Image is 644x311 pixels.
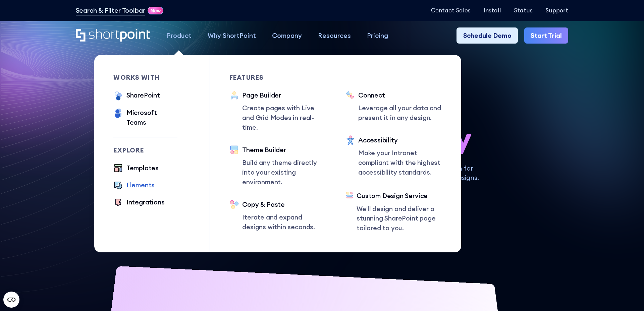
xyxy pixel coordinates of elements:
div: Templates [126,163,159,173]
h1: SharePoint Design has never been [76,90,569,154]
div: Accessibility [358,135,442,145]
div: Theme Builder [242,145,326,155]
p: Make your Intranet compliant with the highest accessibility standards. [358,148,442,177]
div: Explore [113,147,177,153]
div: Integrations [126,197,165,207]
a: Page BuilderCreate pages with Live and Grid Modes in real-time. [229,90,326,132]
div: Page Builder [242,90,326,100]
a: Start Trial [524,27,568,44]
div: Copy & Paste [242,200,326,209]
a: Custom Design ServiceWe’ll design and deliver a stunning SharePoint page tailored to you. [345,191,442,233]
div: Pricing [367,31,388,41]
a: Home [76,29,151,43]
p: We’ll design and deliver a stunning SharePoint page tailored to you. [357,204,442,233]
div: Why ShortPoint [208,31,256,41]
a: Why ShortPoint [200,27,264,44]
div: Features [229,74,326,81]
a: Copy & PasteIterate and expand designs within seconds. [229,200,326,232]
a: Status [514,7,533,14]
a: Search & Filter Toolbar [76,6,145,15]
div: Custom Design Service [357,191,442,201]
iframe: Chat Widget [610,279,644,311]
p: Build any theme directly into your existing environment. [242,158,326,187]
a: Company [264,27,310,44]
a: Integrations [113,197,164,208]
span: so easy [372,122,471,154]
div: Product [167,31,192,41]
a: AccessibilityMake your Intranet compliant with the highest accessibility standards. [345,135,442,178]
button: Open CMP widget [3,292,19,308]
div: Resources [318,31,351,41]
a: Pricing [359,27,396,44]
a: Resources [310,27,359,44]
a: Install [484,7,501,14]
div: Microsoft Teams [126,108,178,127]
p: Iterate and expand designs within seconds. [242,212,326,232]
a: Schedule Demo [457,27,518,44]
a: Templates [113,163,159,174]
a: Product [159,27,200,44]
a: Contact Sales [431,7,471,14]
div: Elements [126,180,155,190]
p: Leverage all your data and present it in any design. [358,103,442,123]
div: Company [272,31,302,41]
div: SharePoint [126,90,160,100]
p: Create pages with Live and Grid Modes in real-time. [242,103,326,132]
div: Connect [358,90,442,100]
a: ConnectLeverage all your data and present it in any design. [345,90,442,123]
a: Microsoft Teams [113,108,177,127]
a: Theme BuilderBuild any theme directly into your existing environment. [229,145,326,187]
a: Support [545,7,568,14]
a: Elements [113,180,155,191]
a: SharePoint [113,90,160,102]
div: works with [113,74,177,81]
